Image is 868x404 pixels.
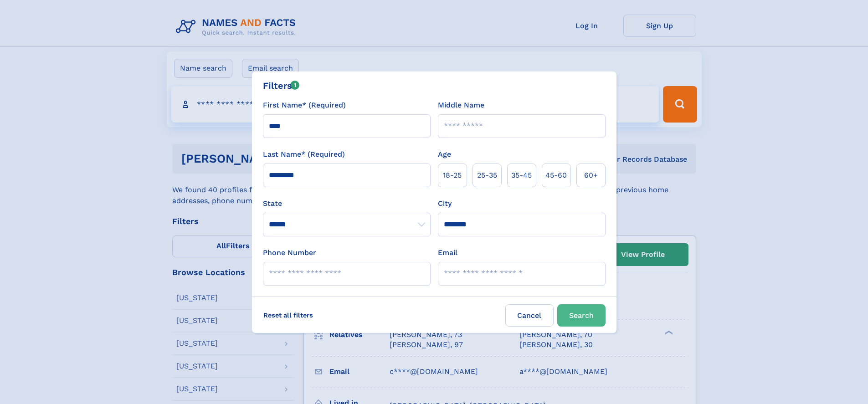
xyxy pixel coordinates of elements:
[438,149,451,160] label: Age
[511,170,532,181] span: 35‑45
[584,170,598,181] span: 60+
[263,198,431,209] label: State
[263,247,316,258] label: Phone Number
[438,198,452,209] label: City
[263,79,300,92] div: Filters
[438,100,484,111] label: Middle Name
[263,100,346,111] label: First Name* (Required)
[263,149,345,160] label: Last Name* (Required)
[545,170,567,181] span: 45‑60
[443,170,462,181] span: 18‑25
[557,304,606,327] button: Search
[257,304,319,326] label: Reset all filters
[438,247,457,258] label: Email
[477,170,497,181] span: 25‑35
[505,304,554,327] label: Cancel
